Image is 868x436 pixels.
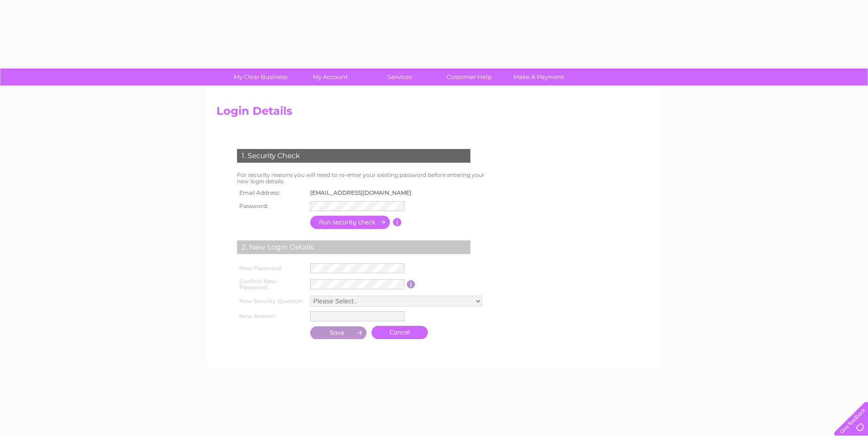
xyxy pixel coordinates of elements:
[237,149,470,163] div: 1. Security Check
[235,276,308,294] th: Confirm New Password:
[292,69,368,85] a: My Account
[372,326,428,339] a: Cancel
[235,293,308,309] th: New Security Question
[237,240,470,254] div: 2. New Login Details
[216,105,652,122] h2: Login Details
[235,261,308,276] th: New Password:
[235,199,308,213] th: Password:
[235,309,308,324] th: New Answer:
[393,218,402,226] input: Information
[501,69,577,85] a: Make A Payment
[431,69,507,85] a: Customer Help
[235,187,308,199] th: Email Address:
[235,170,495,187] td: For security reasons you will need to re-enter your existing password before entering your new lo...
[223,69,298,85] a: My Clear Business
[310,326,367,339] input: Submit
[362,69,437,85] a: Services
[407,280,415,288] input: Information
[308,187,419,199] td: [EMAIL_ADDRESS][DOMAIN_NAME]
